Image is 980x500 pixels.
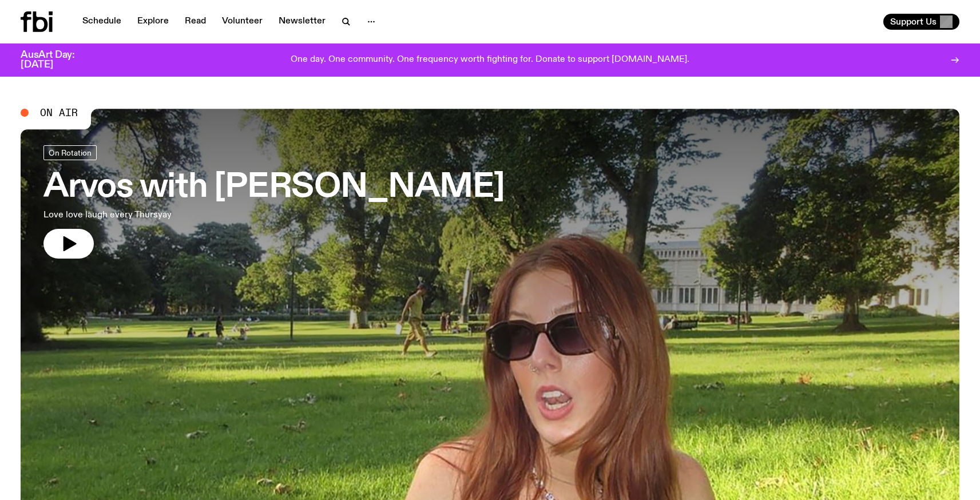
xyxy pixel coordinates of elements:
span: On Air [40,108,78,118]
a: Read [178,14,213,30]
p: One day. One community. One frequency worth fighting for. Donate to support [DOMAIN_NAME]. [291,55,689,65]
h3: Arvos with [PERSON_NAME] [43,172,505,204]
span: On Rotation [49,148,92,157]
span: Support Us [890,17,937,27]
a: Newsletter [272,14,332,30]
p: Love love laugh every Thursyay [43,208,336,222]
a: Arvos with [PERSON_NAME]Love love laugh every Thursyay [43,145,505,259]
h3: AusArt Day: [DATE] [21,50,94,70]
a: Volunteer [215,14,269,30]
a: On Rotation [43,145,97,160]
a: Explore [130,14,176,30]
a: Schedule [76,14,128,30]
button: Support Us [883,14,959,30]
